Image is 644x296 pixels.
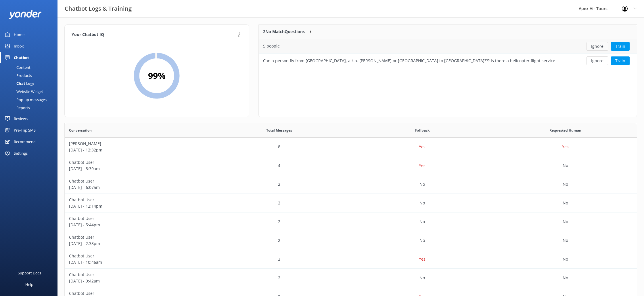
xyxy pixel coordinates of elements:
[69,178,204,184] p: Chatbot User
[65,250,637,269] div: row
[419,237,425,244] p: No
[563,237,568,244] p: No
[65,4,132,13] h3: Chatbot Logs & Training
[419,275,425,281] p: No
[14,147,28,159] div: Settings
[69,147,204,153] p: [DATE] - 12:32pm
[3,79,34,88] div: Chat Logs
[72,32,236,38] h4: Your Chatbot IQ
[69,215,204,222] p: Chatbot User
[278,144,280,150] p: 8
[25,279,33,290] div: Help
[611,42,630,51] button: Train
[563,162,568,169] p: No
[278,162,280,169] p: 4
[14,52,29,63] div: Chatbot
[65,212,637,231] div: row
[549,128,581,133] span: Requested Human
[65,175,637,194] div: row
[65,194,637,212] div: row
[65,138,637,156] div: row
[278,237,280,244] p: 2
[69,203,204,209] p: [DATE] - 12:14pm
[9,10,42,19] img: yonder-white-logo.png
[148,69,166,83] h2: 99 %
[278,219,280,225] p: 2
[419,144,425,150] p: Yes
[278,200,280,206] p: 2
[419,162,425,169] p: Yes
[562,144,569,150] p: Yes
[419,219,425,225] p: No
[3,96,47,104] div: Pop-up messages
[69,272,204,278] p: Chatbot User
[3,71,57,79] a: Products
[563,275,568,281] p: No
[69,128,92,133] span: Conversation
[278,181,280,187] p: 2
[563,200,568,206] p: No
[263,58,556,64] div: Can a person fly from [GEOGRAPHIC_DATA], a.k.a. [PERSON_NAME] or [GEOGRAPHIC_DATA] to [GEOGRAPHIC...
[263,43,280,49] div: 5 people
[278,256,280,262] p: 2
[419,200,425,206] p: No
[3,104,57,112] a: Reports
[419,181,425,187] p: No
[65,156,637,175] div: row
[69,253,204,259] p: Chatbot User
[3,71,32,79] div: Products
[266,128,292,133] span: Total Messages
[563,181,568,187] p: No
[586,56,608,65] button: Ignore
[69,159,204,166] p: Chatbot User
[3,88,57,96] a: Website Widget
[563,256,568,262] p: No
[14,113,28,124] div: Reviews
[3,96,57,104] a: Pop-up messages
[563,219,568,225] p: No
[259,39,637,68] div: grid
[69,222,204,228] p: [DATE] - 5:44pm
[419,256,425,262] p: Yes
[14,124,36,136] div: Pre-Trip SMS
[65,269,637,287] div: row
[18,267,41,279] div: Support Docs
[278,275,280,281] p: 2
[263,29,305,35] p: 2 No Match Questions
[69,278,204,284] p: [DATE] - 9:42am
[586,42,608,51] button: Ignore
[69,166,204,172] p: [DATE] - 8:39am
[69,234,204,240] p: Chatbot User
[3,63,30,71] div: Content
[14,136,36,147] div: Recommend
[14,40,24,52] div: Inbox
[3,79,57,88] a: Chat Logs
[611,56,630,65] button: Train
[69,197,204,203] p: Chatbot User
[259,39,637,54] div: row
[69,184,204,191] p: [DATE] - 6:07am
[14,29,24,40] div: Home
[65,231,637,250] div: row
[415,128,430,133] span: Fallback
[69,259,204,265] p: [DATE] - 10:46am
[3,63,57,71] a: Content
[259,54,637,68] div: row
[3,88,43,96] div: Website Widget
[3,104,30,112] div: Reports
[69,141,204,147] p: [PERSON_NAME]
[69,240,204,247] p: [DATE] - 2:38pm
